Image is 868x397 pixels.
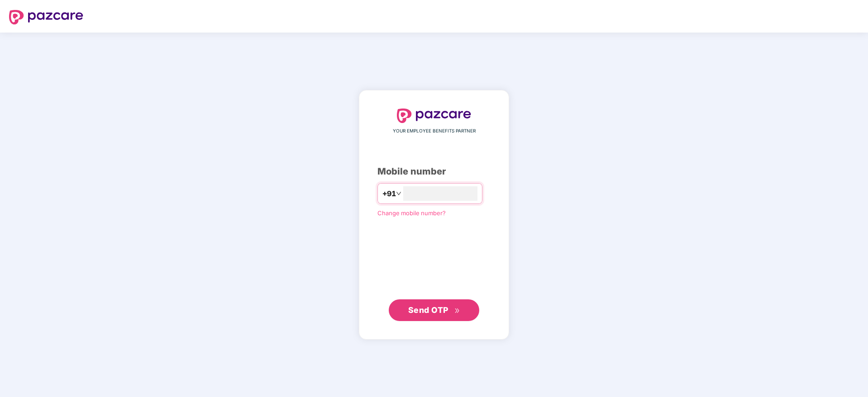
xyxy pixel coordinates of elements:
[382,188,396,199] span: +91
[397,109,471,123] img: logo
[377,165,491,179] div: Mobile number
[389,299,479,321] button: Send OTPdouble-right
[454,308,460,314] span: double-right
[377,209,446,217] a: Change mobile number?
[393,128,476,135] span: YOUR EMPLOYEE BENEFITS PARTNER
[408,305,448,315] span: Send OTP
[9,10,83,24] img: logo
[396,191,401,196] span: down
